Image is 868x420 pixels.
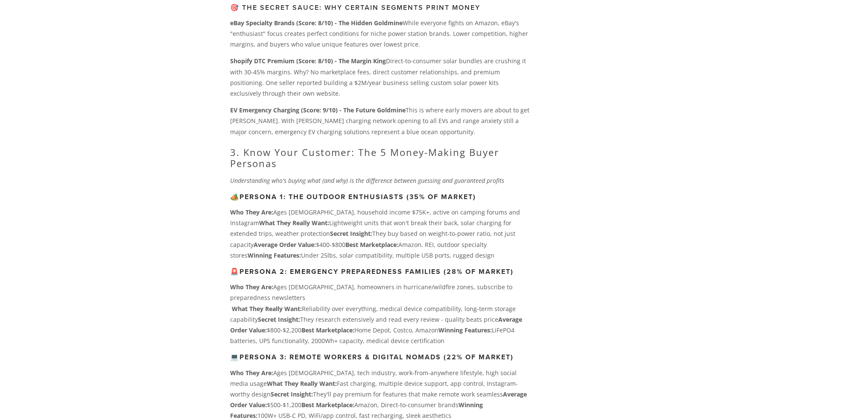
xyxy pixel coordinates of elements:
[240,352,514,362] strong: Persona 3: Remote Workers & Digital Nomads (22% of market)
[345,241,398,249] strong: Best Marketplace:
[230,176,504,185] em: Understanding who's buying what (and why) is the difference between guessing and guaranteed profits
[230,147,529,169] h2: 3. Know Your Customer: The 5 Money-Making Buyer Personas
[254,241,316,249] strong: Average Order Value:
[330,229,372,238] strong: Secret Insight:
[230,353,529,361] h3: 💻
[230,369,273,377] strong: Who They Are:
[230,57,386,65] strong: Shopify DTC Premium (Score: 8/10) - The Margin King
[438,326,492,334] strong: Winning Features:
[271,390,313,398] strong: Secret Insight:
[301,401,354,409] strong: Best Marketplace:
[240,192,476,202] strong: Persona 1: The Outdoor Enthusiasts (35% of market)
[230,208,273,216] strong: Who They Are:
[230,3,529,12] h3: 🎯 The Secret Sauce: Why Certain Segments Print Money
[230,267,529,276] h3: 🚨
[230,193,529,201] h3: 🏕️
[230,18,529,50] p: While everyone fights on Amazon, eBay's "enthusiast" focus creates perfect conditions for niche p...
[230,207,529,261] p: Ages [DEMOGRAPHIC_DATA], household income $75K+, active on camping forums and Instagram Lightweig...
[258,315,300,323] strong: Secret Insight:
[248,251,301,259] strong: Winning Features:
[230,56,529,99] p: Direct-to-consumer solar bundles are crushing it with 30-45% margins. Why? No marketplace fees, d...
[240,267,514,276] strong: Persona 2: Emergency Preparedness Families (28% of market)
[267,379,337,388] strong: What They Really Want:
[230,106,406,114] strong: EV Emergency Charging (Score: 9/10) - The Future Goldmine
[232,305,302,313] strong: What They Really Want:
[301,326,354,334] strong: Best Marketplace:
[259,219,329,227] strong: What They Really Want:
[230,283,273,291] strong: Who They Are:
[230,282,529,346] p: Ages [DEMOGRAPHIC_DATA], homeowners in hurricane/wildfire zones, subscribe to preparedness newsle...
[230,19,403,27] strong: eBay Specialty Brands (Score: 8/10) - The Hidden Goldmine
[230,105,529,137] p: This is where early movers are about to get [PERSON_NAME]. With [PERSON_NAME] charging network op...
